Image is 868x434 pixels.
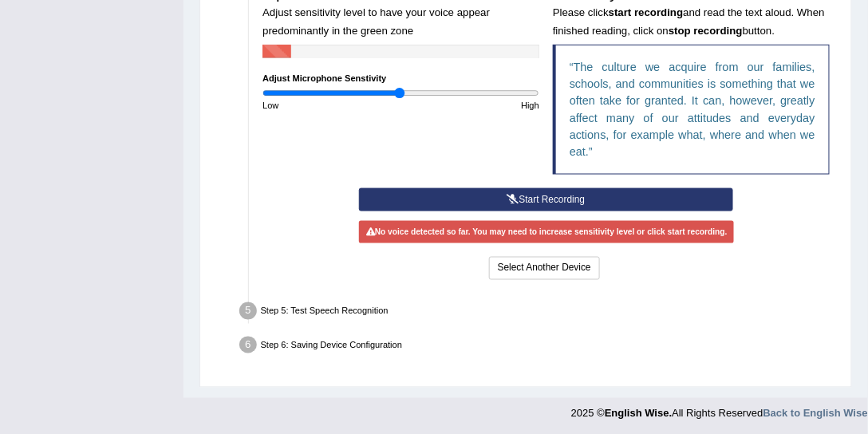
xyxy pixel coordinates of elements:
b: stop recording [669,25,743,37]
button: Select Another Device [489,257,600,280]
b: start recording [609,6,684,18]
button: Start Recording [359,188,732,211]
div: No voice detected so far. You may need to increase sensitivity level or click start recording. [359,221,734,243]
strong: English Wise. [605,408,672,420]
div: High [401,99,546,112]
div: 2025 © All Rights Reserved [571,398,868,421]
small: Please click and read the text aloud. When finished reading, click on button. [553,6,825,36]
a: Back to English Wise [763,408,868,420]
div: Step 6: Saving Device Configuration [234,333,846,362]
div: Step 5: Test Speech Recognition [234,298,846,328]
small: Adjust sensitivity level to have your voice appear predominantly in the green zone [262,6,490,36]
q: The culture we acquire from our families, schools, and communities is something that we often tak... [570,61,815,158]
div: Low [256,99,401,112]
label: Adjust Microphone Senstivity [262,72,386,85]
